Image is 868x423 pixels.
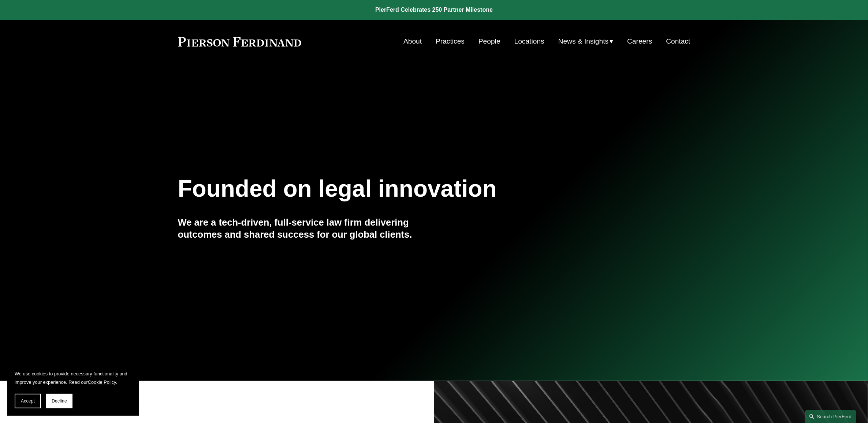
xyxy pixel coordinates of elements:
[558,35,609,48] span: News & Insights
[514,34,544,48] a: Locations
[178,175,605,202] h1: Founded on legal innovation
[21,398,35,404] span: Accept
[558,34,614,48] a: folder dropdown
[805,410,856,423] a: Search this site
[178,216,434,240] h4: We are a tech-driven, full-service law firm delivering outcomes and shared success for our global...
[666,34,690,48] a: Contact
[627,34,652,48] a: Careers
[403,34,422,48] a: About
[46,394,72,408] button: Decline
[478,34,500,48] a: People
[52,398,67,404] span: Decline
[7,362,139,416] section: Cookie banner
[15,394,41,408] button: Accept
[436,34,465,48] a: Practices
[15,370,132,386] p: We use cookies to provide necessary functionality and improve your experience. Read our .
[88,379,116,385] a: Cookie Policy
